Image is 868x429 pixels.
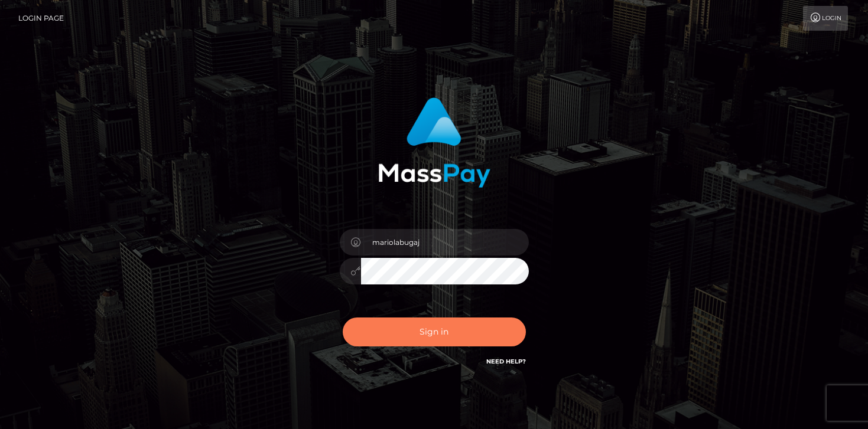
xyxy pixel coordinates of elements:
a: Need Help? [486,358,526,365]
img: MassPay Login [378,97,490,188]
a: Login [803,6,848,31]
a: Login Page [18,6,64,31]
button: Sign in [343,317,526,346]
input: Username... [361,229,529,256]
